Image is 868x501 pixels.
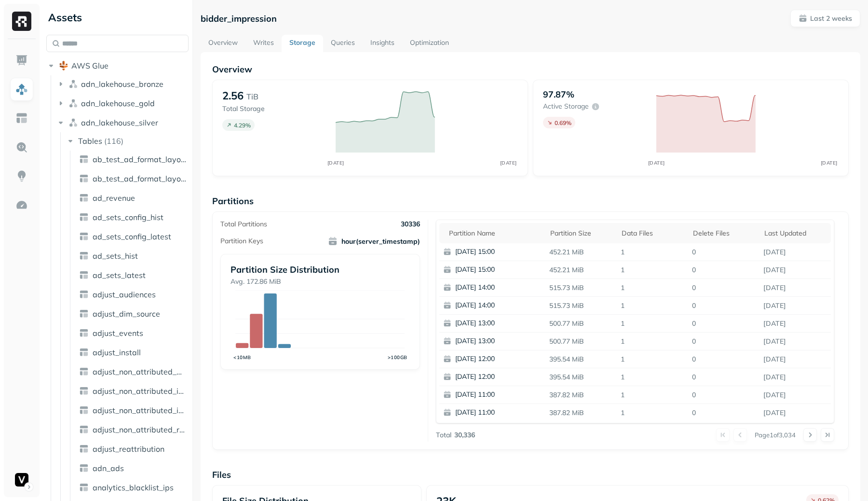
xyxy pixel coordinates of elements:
p: [DATE] 12:00 [455,354,549,364]
button: adn_lakehouse_gold [56,96,189,111]
p: [DATE] 15:00 [455,265,549,275]
p: 0 [688,297,759,314]
p: TiB [246,91,258,102]
button: [DATE] 12:00 [439,350,553,368]
span: AWS Glue [71,61,108,70]
p: bidder_impression [201,13,277,24]
p: 500.77 MiB [545,315,617,332]
span: ad_sets_config_hist [93,212,163,222]
img: root [59,61,68,70]
p: 395.54 MiB [545,369,617,386]
p: 452.21 MiB [545,244,617,261]
p: 515.73 MiB [545,279,617,296]
a: adjust_non_attributed_install [75,403,190,418]
p: 0 [688,262,759,278]
img: table [79,367,89,376]
p: 0 [688,387,759,404]
img: table [79,232,89,241]
a: adjust_non_attributed_ad_revenue [75,364,190,379]
button: Tables(116) [66,133,190,149]
tspan: [DATE] [820,160,837,166]
div: Assets [46,10,189,25]
a: Queries [323,35,363,52]
img: table [79,386,89,396]
img: namespace [68,79,78,89]
p: [DATE] 11:00 [455,390,549,400]
p: 0 [688,351,759,368]
p: 30,336 [454,431,475,440]
img: namespace [68,118,78,127]
a: ab_test_ad_format_layout_config_latest [75,171,190,186]
p: ( 116 ) [104,136,123,146]
a: Overview [201,35,245,52]
p: 30336 [401,220,420,229]
p: Page 1 of 3,034 [755,431,796,439]
p: 515.73 MiB [545,297,617,314]
img: table [79,444,89,454]
a: adn_ads [75,460,190,476]
span: adjust_events [93,328,143,338]
img: table [79,463,89,473]
div: Data Files [622,229,683,238]
p: 0 [688,244,759,261]
button: [DATE] 15:00 [439,261,553,278]
p: Aug 25, 2025 [759,279,831,296]
span: adn_lakehouse_silver [81,118,158,127]
div: Delete Files [693,229,755,238]
p: 0 [688,369,759,386]
p: Files [212,469,849,480]
p: 387.82 MiB [545,387,617,404]
p: Overview [212,64,849,75]
a: Storage [282,35,323,52]
a: adjust_install [75,345,190,360]
span: adjust_audiences [93,290,156,299]
img: Assets [15,83,28,96]
tspan: >100GB [388,354,407,361]
span: adjust_dim_source [93,309,160,319]
span: ab_test_ad_format_layout_config_hist [93,154,186,164]
img: table [79,174,89,183]
span: ad_sets_hist [93,251,138,261]
p: Aug 25, 2025 [759,369,831,386]
img: table [79,270,89,280]
p: [DATE] 13:00 [455,319,549,328]
img: table [79,425,89,434]
span: adjust_non_attributed_reattribution [93,425,186,434]
img: Ryft [12,12,31,31]
span: Tables [78,136,102,146]
span: adjust_non_attributed_install [93,405,186,415]
p: 452.21 MiB [545,262,617,278]
p: 1 [617,279,688,296]
img: table [79,309,89,319]
p: Aug 25, 2025 [759,315,831,332]
img: table [79,193,89,203]
img: table [79,212,89,222]
tspan: [DATE] [327,160,344,166]
p: [DATE] 15:00 [455,247,549,257]
a: ad_sets_hist [75,248,190,264]
a: Writes [245,35,282,52]
button: [DATE] 15:00 [439,243,553,261]
p: [DATE] 12:00 [455,372,549,382]
span: adjust_non_attributed_iap [93,386,186,396]
img: table [79,348,89,357]
span: adn_lakehouse_gold [81,98,155,108]
p: 0.69 % [555,119,571,126]
button: [DATE] 11:00 [439,404,553,421]
p: Partition Size Distribution [231,264,409,275]
a: Optimization [402,35,457,52]
p: 1 [617,297,688,314]
p: 97.87% [543,89,574,100]
a: Insights [363,35,402,52]
img: table [79,405,89,415]
span: ab_test_ad_format_layout_config_latest [93,174,186,183]
p: Aug 25, 2025 [759,244,831,261]
tspan: [DATE] [500,160,516,166]
p: Avg. 172.86 MiB [231,277,409,286]
a: ab_test_ad_format_layout_config_hist [75,152,190,167]
a: ad_sets_config_latest [75,229,190,244]
button: [DATE] 12:00 [439,368,553,386]
a: ad_sets_latest [75,267,190,283]
button: [DATE] 11:00 [439,386,553,404]
img: Asset Explorer [15,112,28,125]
